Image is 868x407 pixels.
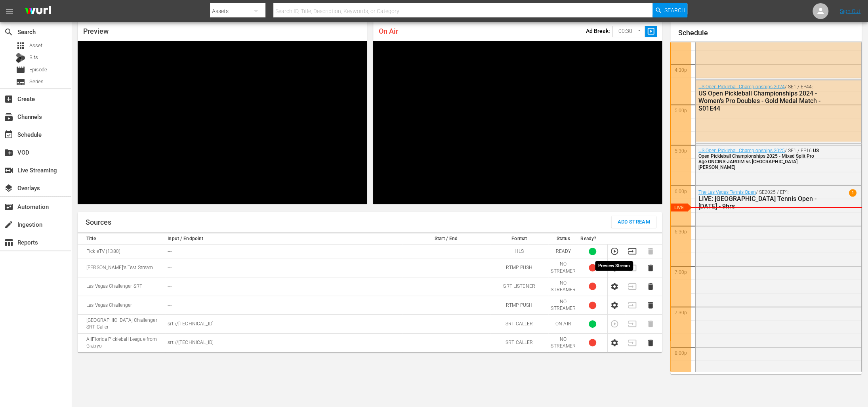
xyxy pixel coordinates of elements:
button: Add Stream [611,216,656,228]
span: Episode [16,65,25,75]
td: SRT CALLER [490,333,549,352]
div: Bits [16,53,25,63]
a: US Open Pickleball Championships 2025 [698,147,785,153]
th: Status [548,233,578,245]
span: menu [5,6,14,16]
td: NO STREAMER [548,258,578,277]
span: Series [16,77,25,87]
td: --- [165,277,402,296]
button: Delete [646,301,655,310]
a: Sign Out [840,8,860,14]
td: ON AIR [548,315,578,333]
button: Delete [646,282,655,291]
td: READY [548,245,578,258]
td: --- [165,245,402,258]
th: Input / Endpoint [165,233,402,245]
td: NO STREAMER [548,333,578,352]
div: 00:30 [612,24,645,39]
td: SRT CALLER [490,315,549,333]
span: Create [4,94,13,104]
h1: Sources [86,218,111,226]
span: Episode [29,66,47,74]
td: [GEOGRAPHIC_DATA] Challenger SRT Caller [78,315,165,333]
span: Live Streaming [4,166,13,175]
td: Las Vegas Challenger [78,296,165,314]
span: Schedule [4,130,13,139]
th: Title [78,233,165,245]
span: US Open Pickleball Championships 2025 - Mixed Split Pro Age ONCINS-JARDIM vs [GEOGRAPHIC_DATA][PE... [698,147,819,170]
span: Ingestion [4,220,13,229]
span: Search [4,27,13,37]
a: The Las Vegas Tennis Open [698,189,756,195]
td: [PERSON_NAME]'s Test Stream [78,258,165,277]
p: Ad Break: [586,28,610,34]
span: subscriptions [4,112,13,122]
span: VOD [4,148,13,157]
span: On Air [379,27,398,35]
span: Overlays [4,183,13,193]
th: Format [490,233,549,245]
td: Las Vegas Challenger SRT [78,277,165,296]
div: / SE1 / EP16: [698,147,821,170]
div: US Open Pickleball Championships 2024 - Women's Pro Doubles - Gold Medal Match - S01E44 [698,89,821,112]
span: Search [664,3,685,17]
td: HLS [490,245,549,258]
button: Configure [610,338,619,347]
td: PickleTV (1380) [78,245,165,258]
td: RTMP PUSH [490,296,549,314]
td: SRT LISTENER [490,277,549,296]
span: Add Stream [617,218,650,227]
span: Preview [83,27,109,35]
button: Configure [610,282,619,291]
div: Video Player [78,41,367,204]
button: Configure [610,264,619,272]
span: 1 [849,189,857,197]
td: --- [165,258,402,277]
div: / SE2025 / EP1: [698,189,821,210]
button: Transition [628,247,637,256]
th: Start / End [402,233,490,245]
button: Delete [646,338,655,347]
span: Reports [4,238,13,247]
img: ans4CAIJ8jUAAAAAAAAAAAAAAAAAAAAAAAAgQb4GAAAAAAAAAAAAAAAAAAAAAAAAJMjXAAAAAAAAAAAAAAAAAAAAAAAAgAT5G... [19,2,57,21]
button: Search [652,3,687,17]
th: Ready? [578,233,607,245]
div: LIVE: [GEOGRAPHIC_DATA] Tennis Open - [DATE] - 9hrs [698,195,821,210]
div: Video Player [373,41,662,204]
div: / SE1 / EP44: [698,84,821,112]
td: RTMP PUSH [490,258,549,277]
span: Asset [29,42,42,50]
span: slideshow_sharp [647,27,656,36]
td: NO STREAMER [548,296,578,314]
p: srt://[TECHNICAL_ID] [168,339,400,346]
span: Bits [29,54,38,61]
a: US Open Pickleball Championships 2024 [698,84,785,89]
span: Asset [16,41,25,50]
span: Series [29,78,44,86]
td: NO STREAMER [548,277,578,296]
td: --- [165,296,402,314]
button: Delete [646,264,655,272]
td: AllFlorida Pickleball League from Grabyo [78,333,165,352]
p: srt://[TECHNICAL_ID] [168,321,400,327]
h1: Schedule [678,29,862,37]
span: Automation [4,202,13,212]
